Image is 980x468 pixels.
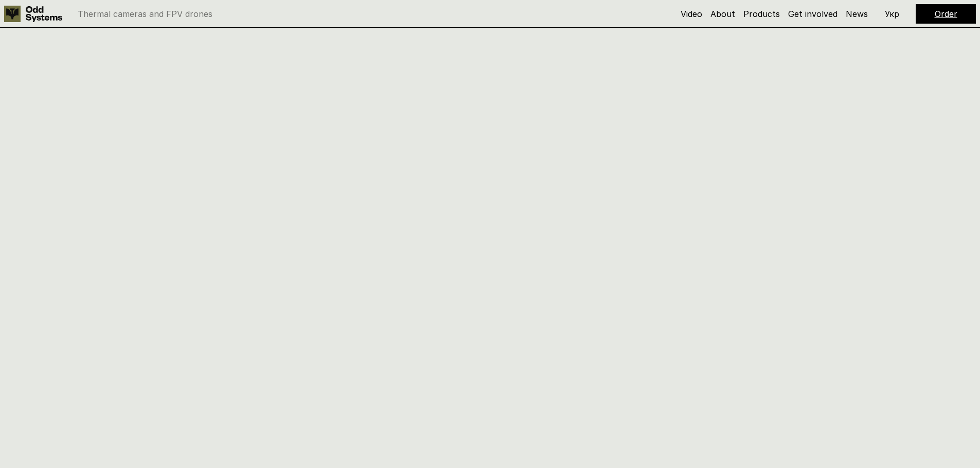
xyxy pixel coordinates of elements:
[743,9,780,19] a: Products
[78,10,212,18] p: Thermal cameras and FPV drones
[846,9,868,19] a: News
[788,9,838,19] a: Get involved
[885,10,899,18] p: Укр
[935,9,957,19] a: Order
[681,9,702,19] a: Video
[710,9,735,19] a: About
